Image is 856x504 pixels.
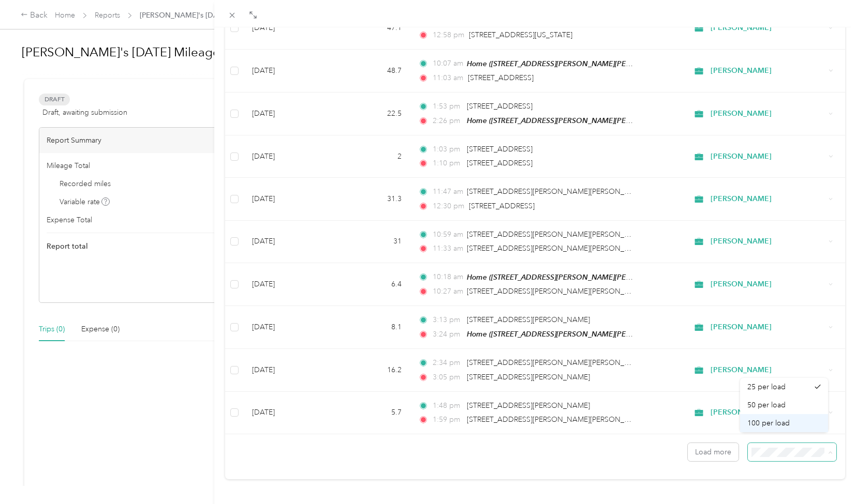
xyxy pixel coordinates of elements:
[433,101,462,112] span: 1:53 pm
[244,349,332,391] td: [DATE]
[332,306,409,349] td: 8.1
[711,279,825,290] span: [PERSON_NAME]
[433,271,462,283] span: 10:18 am
[711,151,825,162] span: [PERSON_NAME]
[467,330,831,339] span: Home ([STREET_ADDRESS][PERSON_NAME][PERSON_NAME] , [GEOGRAPHIC_DATA], [GEOGRAPHIC_DATA])
[711,407,825,418] span: [PERSON_NAME]
[433,400,462,411] span: 1:48 pm
[711,322,825,333] span: [PERSON_NAME]
[332,392,409,434] td: 5.7
[244,392,332,434] td: [DATE]
[433,72,463,84] span: 11:03 am
[433,115,462,127] span: 2:26 pm
[467,287,705,296] span: [STREET_ADDRESS][PERSON_NAME][PERSON_NAME][PERSON_NAME]
[747,383,786,391] span: 25 per load
[467,273,831,282] span: Home ([STREET_ADDRESS][PERSON_NAME][PERSON_NAME] , [GEOGRAPHIC_DATA], [GEOGRAPHIC_DATA])
[433,243,462,254] span: 11:33 am
[467,373,590,381] span: [STREET_ADDRESS][PERSON_NAME]
[711,108,825,119] span: [PERSON_NAME]
[332,263,409,306] td: 6.4
[332,221,409,263] td: 31
[244,178,332,220] td: [DATE]
[244,221,332,263] td: [DATE]
[433,201,464,212] span: 12:30 pm
[332,349,409,391] td: 16.2
[467,145,533,154] span: [STREET_ADDRESS]
[433,229,462,240] span: 10:59 am
[467,159,533,167] span: [STREET_ADDRESS]
[468,73,534,82] span: [STREET_ADDRESS]
[332,50,409,93] td: 48.7
[467,358,647,367] span: [STREET_ADDRESS][PERSON_NAME][PERSON_NAME]
[433,144,462,155] span: 1:03 pm
[747,419,790,427] span: 100 per load
[244,135,332,178] td: [DATE]
[469,30,572,39] span: [STREET_ADDRESS][US_STATE]
[433,372,462,383] span: 3:05 pm
[711,22,825,34] span: [PERSON_NAME]
[747,401,786,409] span: 50 per load
[433,329,462,340] span: 3:24 pm
[688,443,739,461] button: Load more
[244,93,332,135] td: [DATE]
[433,186,462,197] span: 11:47 am
[467,230,705,239] span: [STREET_ADDRESS][PERSON_NAME][PERSON_NAME][PERSON_NAME]
[244,306,332,349] td: [DATE]
[433,314,462,326] span: 3:13 pm
[332,135,409,178] td: 2
[332,7,409,49] td: 47.1
[433,414,462,425] span: 1:59 pm
[332,93,409,135] td: 22.5
[244,263,332,306] td: [DATE]
[798,446,856,504] iframe: Everlance-gr Chat Button Frame
[433,58,462,69] span: 10:07 am
[467,102,533,111] span: [STREET_ADDRESS]
[467,116,831,125] span: Home ([STREET_ADDRESS][PERSON_NAME][PERSON_NAME] , [GEOGRAPHIC_DATA], [GEOGRAPHIC_DATA])
[469,202,535,210] span: [STREET_ADDRESS]
[244,7,332,49] td: [DATE]
[244,50,332,93] td: [DATE]
[433,286,462,297] span: 10:27 am
[467,244,647,253] span: [STREET_ADDRESS][PERSON_NAME][PERSON_NAME]
[332,178,409,220] td: 31.3
[467,415,647,424] span: [STREET_ADDRESS][PERSON_NAME][PERSON_NAME]
[711,65,825,77] span: [PERSON_NAME]
[433,357,462,369] span: 2:34 pm
[711,236,825,247] span: [PERSON_NAME]
[467,401,590,410] span: [STREET_ADDRESS][PERSON_NAME]
[433,29,464,41] span: 12:58 pm
[711,193,825,205] span: [PERSON_NAME]
[711,364,825,376] span: [PERSON_NAME]
[467,187,647,196] span: [STREET_ADDRESS][PERSON_NAME][PERSON_NAME]
[433,158,462,169] span: 1:10 pm
[467,59,831,68] span: Home ([STREET_ADDRESS][PERSON_NAME][PERSON_NAME] , [GEOGRAPHIC_DATA], [GEOGRAPHIC_DATA])
[467,315,590,324] span: [STREET_ADDRESS][PERSON_NAME]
